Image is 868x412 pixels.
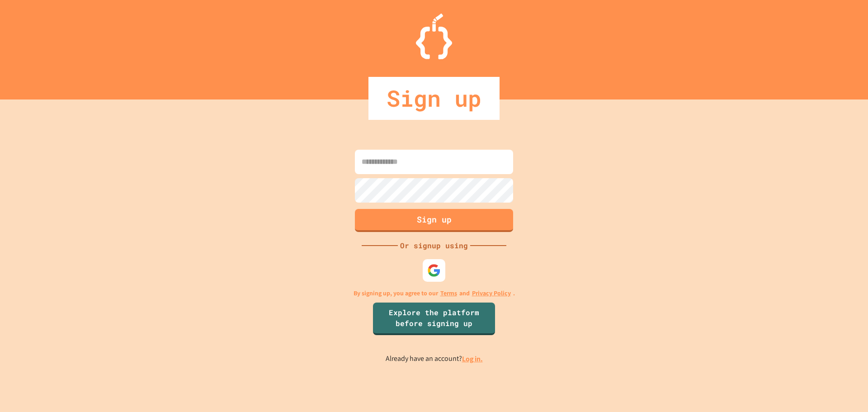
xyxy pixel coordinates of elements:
[472,289,511,298] a: Privacy Policy
[462,354,483,364] a: Log in.
[373,303,495,335] a: Explore the platform before signing up
[355,209,513,232] button: Sign up
[440,289,457,298] a: Terms
[386,353,483,365] p: Already have an account?
[398,240,470,251] div: Or signup using
[354,289,515,298] p: By signing up, you agree to our and .
[427,264,441,277] img: google-icon.svg
[368,77,500,120] div: Sign up
[416,14,452,59] img: Logo.svg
